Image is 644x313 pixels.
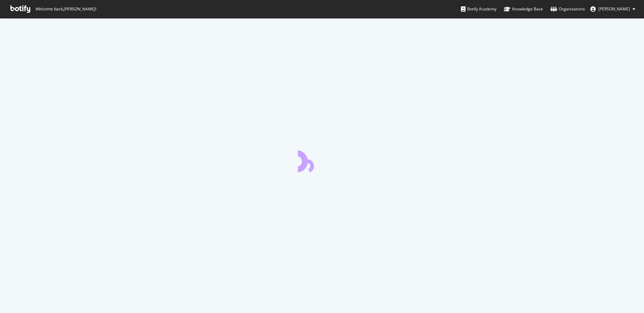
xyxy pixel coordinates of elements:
[598,6,630,12] span: Celia García-Gutiérrez
[35,6,96,12] span: Welcome back, [PERSON_NAME] !
[504,6,543,12] div: Knowledge Base
[298,148,346,172] div: animation
[461,6,496,12] div: Botify Academy
[585,4,641,14] button: [PERSON_NAME]
[550,6,585,12] div: Organizations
